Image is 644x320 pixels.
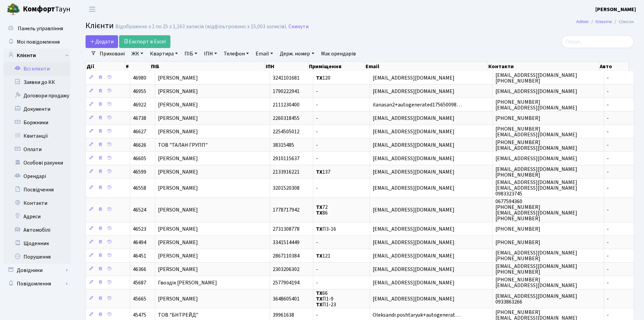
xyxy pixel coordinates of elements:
[133,206,146,214] span: 46524
[316,289,322,297] b: ТХ
[495,179,577,197] span: [EMAIL_ADDRESS][DOMAIN_NAME] [EMAIL_ADDRESS][DOMAIN_NAME] 0983323745
[607,225,609,233] span: -
[3,264,70,277] a: Довідники
[607,88,609,95] span: -
[607,279,609,286] span: -
[316,225,322,233] b: ТХ
[158,239,198,246] span: [PERSON_NAME]
[607,155,609,162] span: -
[316,239,318,246] span: -
[133,279,146,286] span: 45687
[316,252,322,260] b: ТХ
[607,128,609,135] span: -
[133,252,146,260] span: 46451
[373,74,454,82] span: [EMAIL_ADDRESS][DOMAIN_NAME]
[316,295,322,303] b: ТХ
[86,62,125,71] th: Дії
[316,289,336,308] span: 66 П1-9 П1-23
[3,196,70,210] a: Контакти
[316,301,322,308] b: ТХ
[201,48,220,59] a: ІПН
[316,74,322,82] b: ТХ
[158,168,198,176] span: [PERSON_NAME]
[373,168,454,176] span: [EMAIL_ADDRESS][DOMAIN_NAME]
[607,266,609,273] span: -
[373,311,461,319] span: Oleksandr.poshtaryuk+autogenerat…
[273,141,294,149] span: 38315485
[495,292,577,306] span: [EMAIL_ADDRESS][DOMAIN_NAME] 0933863266
[607,252,609,260] span: -
[273,225,300,233] span: 2731308778
[495,98,577,111] span: [PHONE_NUMBER] [EMAIL_ADDRESS][DOMAIN_NAME]
[495,88,577,95] span: [EMAIL_ADDRESS][DOMAIN_NAME]
[316,279,318,286] span: -
[273,74,300,82] span: 3241101681
[273,88,300,95] span: 1790222941
[3,210,70,223] a: Адреси
[3,22,70,35] a: Панель управління
[316,128,318,135] span: -
[133,88,146,95] span: 46955
[607,141,609,149] span: -
[288,24,309,30] a: Скинути
[316,184,318,192] span: -
[115,24,287,30] div: Відображено з 1 по 25 з 1,163 записів (відфільтровано з 15,003 записів).
[607,168,609,176] span: -
[158,88,198,95] span: [PERSON_NAME]
[158,225,198,233] span: [PERSON_NAME]
[273,279,300,286] span: 2577904194
[158,279,217,286] span: Гвоздік [PERSON_NAME]
[158,184,198,192] span: [PERSON_NAME]
[158,266,198,273] span: [PERSON_NAME]
[86,35,118,48] a: Додати
[599,62,629,71] th: Авто
[316,311,318,319] span: -
[495,166,577,179] span: [EMAIL_ADDRESS][DOMAIN_NAME] [PHONE_NUMBER]
[147,48,180,59] a: Квартира
[3,116,70,129] a: Боржники
[3,223,70,237] a: Автомобілі
[373,184,454,192] span: [EMAIL_ADDRESS][DOMAIN_NAME]
[607,206,609,214] span: -
[373,141,454,149] span: [EMAIL_ADDRESS][DOMAIN_NAME]
[373,279,454,286] span: [EMAIL_ADDRESS][DOMAIN_NAME]
[158,74,198,82] span: [PERSON_NAME]
[3,76,70,89] a: Заявки до КК
[3,102,70,116] a: Документи
[607,74,609,82] span: -
[373,206,454,214] span: [EMAIL_ADDRESS][DOMAIN_NAME]
[273,311,294,319] span: 39961638
[158,128,198,135] span: [PERSON_NAME]
[17,38,60,46] span: Мої повідомлення
[612,18,634,26] li: Список
[373,252,454,260] span: [EMAIL_ADDRESS][DOMAIN_NAME]
[373,88,454,95] span: [EMAIL_ADDRESS][DOMAIN_NAME]
[221,48,252,59] a: Телефон
[277,48,317,59] a: Держ. номер
[3,237,70,250] a: Щоденник
[18,25,63,32] span: Панель управління
[158,206,198,214] span: [PERSON_NAME]
[316,115,318,122] span: -
[373,115,454,122] span: [EMAIL_ADDRESS][DOMAIN_NAME]
[495,225,540,233] span: [PHONE_NUMBER]
[97,48,127,59] a: Приховані
[316,141,318,149] span: -
[3,277,70,290] a: Повідомлення
[273,206,300,214] span: 1778717942
[3,183,70,196] a: Посвідчення
[308,62,365,71] th: Приміщення
[495,249,577,262] span: [EMAIL_ADDRESS][DOMAIN_NAME] [PHONE_NUMBER]
[316,168,330,176] span: 137
[158,141,208,149] span: ТОВ "ТАЛАН ГРУПП"
[495,155,577,162] span: [EMAIL_ADDRESS][DOMAIN_NAME]
[495,125,577,138] span: [PHONE_NUMBER] [EMAIL_ADDRESS][DOMAIN_NAME]
[273,239,300,246] span: 3341514449
[607,311,609,319] span: -
[316,203,322,211] b: ТХ
[3,62,70,76] a: Всі клієнти
[23,4,70,15] span: Таун
[86,20,114,32] span: Клієнти
[316,74,330,82] span: 120
[133,101,146,108] span: 46922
